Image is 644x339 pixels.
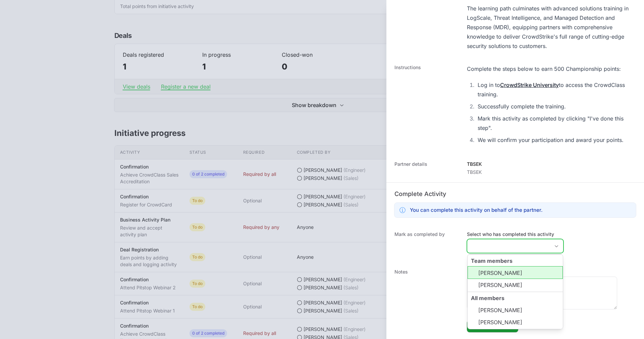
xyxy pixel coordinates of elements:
[467,64,636,74] div: Complete the steps below to earn 500 Championship points:
[500,82,559,88] a: CrowdStrike University
[394,64,459,147] dt: Instructions
[476,102,636,111] li: Successfully complete the training.
[476,80,636,99] li: Log in to to access the CrowdClass training.
[394,189,636,199] h2: Complete Activity
[410,206,543,214] h3: You can complete this activity on behalf of the partner.
[476,114,636,133] li: Mark this activity as completed by clicking "I've done this step".
[467,231,563,238] label: Select who has completed this activity
[467,161,482,167] p: TBSEK
[468,254,563,292] li: Team members
[394,231,459,255] dt: Mark as completed by
[467,169,482,176] p: TBSEK
[394,269,459,332] dt: Notes
[550,239,563,253] div: Close
[476,135,636,145] li: We will confirm your participation and award your points.
[467,269,617,275] label: Enter a note to be shown to partner
[394,161,459,176] dt: Partner details
[467,320,518,332] button: Mark as completed
[468,292,563,329] li: All members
